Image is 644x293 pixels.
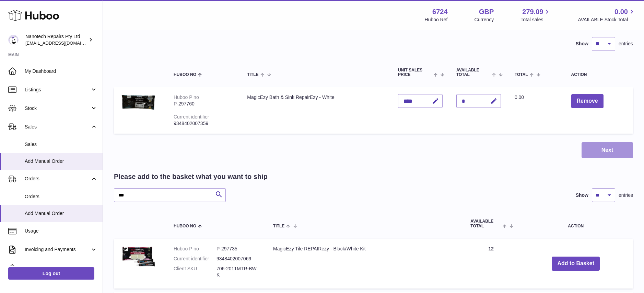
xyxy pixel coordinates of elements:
[619,192,633,199] span: entries
[552,257,600,271] button: Add to Basket
[121,246,155,268] img: MagicEzy Tile REPAIRezy - Black/White Kit
[174,101,233,107] div: P-297760
[576,41,588,47] label: Show
[470,219,501,228] span: AVAILABLE Total
[25,33,87,46] div: Nanotech Repairs Pty Ltd
[25,210,97,217] span: Add Manual Order
[25,124,90,130] span: Sales
[216,256,259,262] dd: 9348402007069
[174,266,216,279] dt: Client SKU
[216,246,259,252] dd: P-297735
[25,176,90,182] span: Orders
[464,239,518,289] td: 12
[522,7,543,16] span: 279.09
[174,246,216,252] dt: Huboo P no
[247,72,258,77] span: Title
[398,68,432,77] span: Unit Sales Price
[425,16,448,23] div: Huboo Ref
[619,41,633,47] span: entries
[25,141,97,148] span: Sales
[515,94,524,100] span: 0.00
[578,16,636,23] span: AVAILABLE Stock Total
[456,68,490,77] span: AVAILABLE Total
[479,7,494,16] strong: GBP
[576,192,588,199] label: Show
[25,87,90,93] span: Listings
[174,224,196,228] span: Huboo no
[8,267,94,280] a: Log out
[515,72,528,77] span: Total
[518,212,633,235] th: Action
[25,246,90,253] span: Invoicing and Payments
[174,94,199,100] div: Huboo P no
[114,172,268,181] h2: Please add to the basket what you want to ship
[121,94,155,110] img: MagicEzy Bath & Sink RepairEzy - White
[266,239,464,289] td: MagicEzy Tile REPAIRezy - Black/White Kit
[273,224,284,228] span: Title
[571,72,627,77] div: Action
[578,7,636,23] a: 0.00 AVAILABLE Stock Total
[25,265,97,271] span: Cases
[571,94,604,108] button: Remove
[25,193,97,200] span: Orders
[614,7,628,16] span: 0.00
[432,7,448,16] strong: 6724
[25,68,97,75] span: My Dashboard
[240,87,391,133] td: MagicEzy Bath & Sink RepairEzy - White
[520,16,551,23] span: Total sales
[582,142,633,158] button: Next
[25,105,90,112] span: Stock
[174,256,216,262] dt: Current identifier
[520,7,551,23] a: 279.09 Total sales
[174,114,209,120] div: Current identifier
[475,16,494,23] div: Currency
[25,40,101,46] span: [EMAIL_ADDRESS][DOMAIN_NAME]
[216,266,259,279] dd: 706-2011MTR-BWK
[174,72,196,77] span: Huboo no
[174,120,233,127] div: 9348402007359
[25,158,97,165] span: Add Manual Order
[8,35,19,45] img: info@nanotechrepairs.com
[25,228,97,234] span: Usage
